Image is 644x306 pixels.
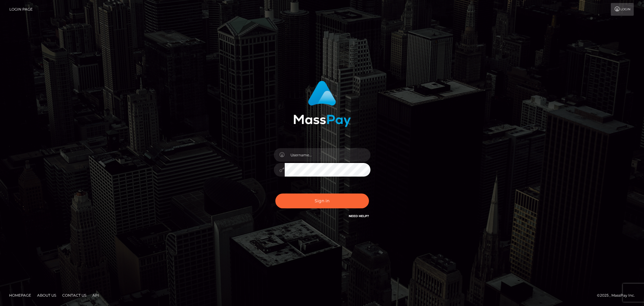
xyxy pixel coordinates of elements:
a: API [90,291,101,300]
a: Login Page [9,3,33,16]
a: About Us [35,291,59,300]
button: Sign in [275,194,369,208]
a: Homepage [7,291,34,300]
a: Need Help? [349,214,369,218]
a: Login [611,3,634,16]
div: © 2025 , MassPay Inc. [597,292,639,299]
input: Username... [285,148,370,162]
img: MassPay Login [293,81,351,127]
a: Contact Us [60,291,89,300]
